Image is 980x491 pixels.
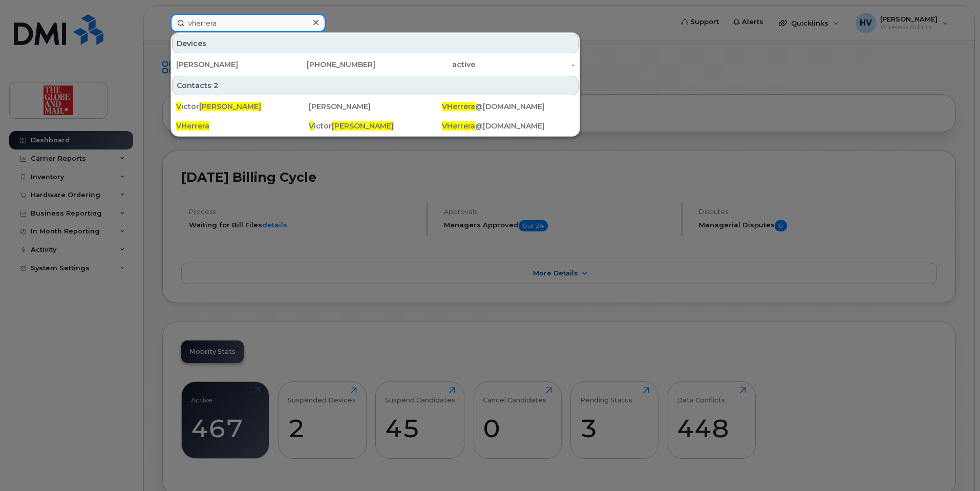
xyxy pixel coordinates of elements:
[176,59,276,70] div: [PERSON_NAME]
[199,102,261,111] span: [PERSON_NAME]
[172,117,579,135] a: VHerreraVictor[PERSON_NAME]VHerrera@[DOMAIN_NAME]
[176,102,181,111] span: V
[309,101,441,112] div: [PERSON_NAME]
[172,55,579,74] a: [PERSON_NAME][PHONE_NUMBER]active-
[172,34,579,53] div: Devices
[475,59,575,70] div: -
[442,101,574,112] div: @[DOMAIN_NAME]
[309,121,441,131] div: ictor
[442,121,475,131] span: VHerrera
[176,101,309,112] div: ictor
[276,59,376,70] div: [PHONE_NUMBER]
[442,102,475,111] span: VHerrera
[214,80,219,91] span: 2
[442,121,574,131] div: @[DOMAIN_NAME]
[172,76,579,95] div: Contacts
[172,97,579,116] a: Victor[PERSON_NAME][PERSON_NAME]VHerrera@[DOMAIN_NAME]
[375,59,475,70] div: active
[176,121,209,131] span: VHerrera
[332,121,394,131] span: [PERSON_NAME]
[309,121,314,131] span: V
